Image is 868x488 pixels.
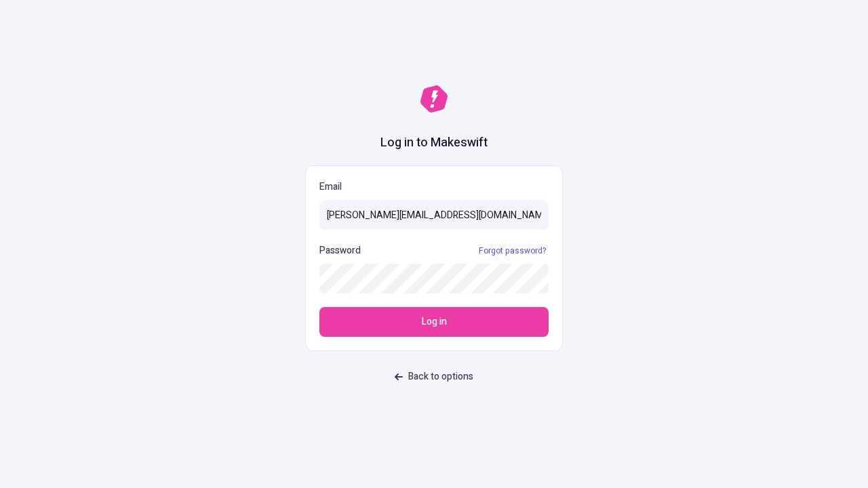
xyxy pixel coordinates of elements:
[422,314,447,329] span: Log in
[380,134,488,152] h1: Log in to Makeswift
[408,369,473,384] span: Back to options
[319,180,549,195] p: Email
[319,243,361,258] p: Password
[476,245,549,256] a: Forgot password?
[319,307,549,337] button: Log in
[319,200,549,230] input: Email
[387,365,481,389] button: Back to options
